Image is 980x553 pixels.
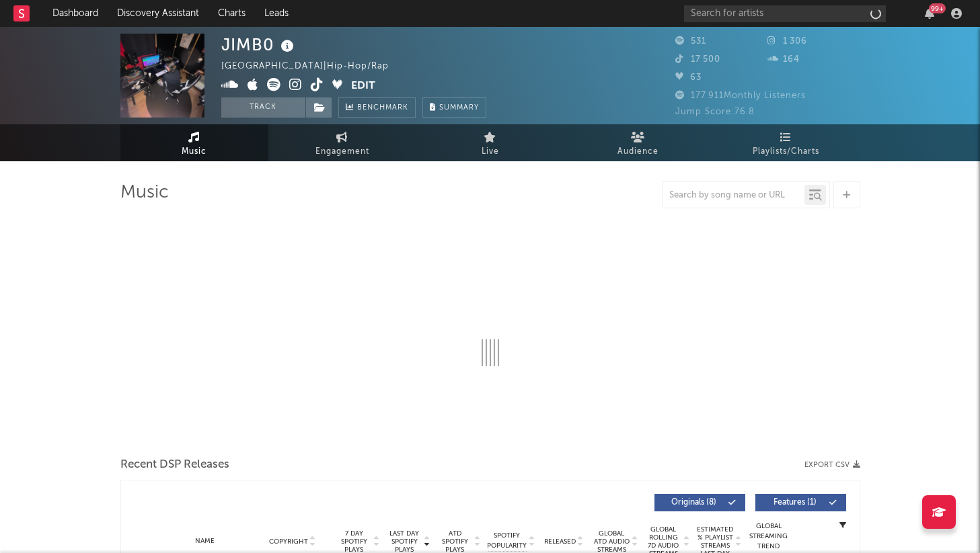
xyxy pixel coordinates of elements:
span: Recent DSP Releases [120,457,229,473]
span: 63 [675,73,702,82]
span: Released [544,538,576,546]
input: Search by song name or URL [663,190,804,201]
span: Audience [617,144,658,160]
div: Name [161,536,250,546]
a: Benchmark [338,97,416,118]
span: 177 911 Monthly Listeners [675,91,806,100]
a: Audience [564,124,712,161]
span: Music [182,144,206,160]
span: Jump Score: 76.8 [675,108,755,116]
input: Search for artists [684,5,886,22]
button: 99+ [925,8,934,19]
span: Benchmark [357,100,408,116]
a: Engagement [268,124,416,161]
a: Playlists/Charts [712,124,860,161]
span: 17 500 [675,55,720,64]
button: Features(1) [755,494,846,511]
span: Live [482,144,499,160]
span: Engagement [315,144,369,160]
div: 99 + [929,3,946,13]
span: Copyright [269,538,308,546]
button: Summary [422,97,486,118]
button: Originals(8) [654,494,745,511]
div: [GEOGRAPHIC_DATA] | Hip-Hop/Rap [221,58,404,75]
button: Track [221,97,305,118]
span: Features ( 1 ) [764,499,826,507]
span: 164 [767,55,800,64]
span: Originals ( 8 ) [663,499,725,507]
span: Spotify Popularity [487,531,527,551]
button: Edit [351,78,375,95]
span: Summary [439,104,479,112]
a: Live [416,124,564,161]
span: 1 306 [767,37,807,46]
div: JIMB0 [221,34,297,56]
span: Playlists/Charts [753,144,819,160]
span: 531 [675,37,706,46]
a: Music [120,124,268,161]
button: Export CSV [804,461,860,469]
